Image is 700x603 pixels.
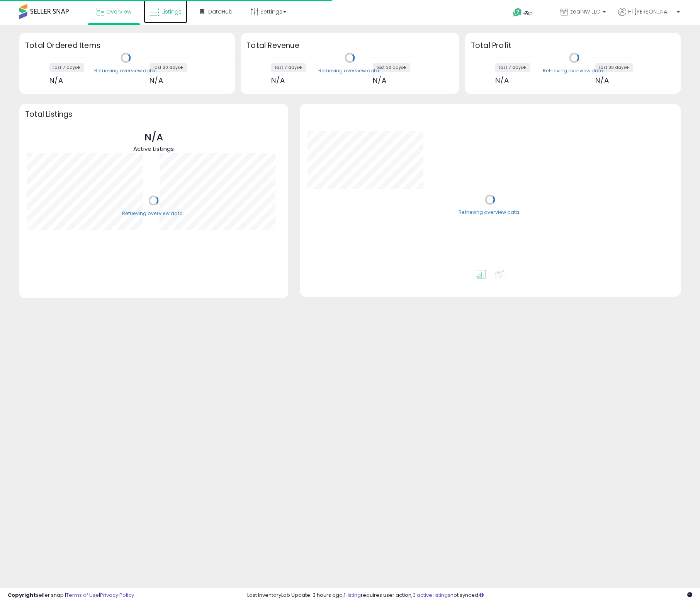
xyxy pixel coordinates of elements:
[522,10,533,17] span: Help
[507,2,548,25] a: Help
[318,67,381,74] div: Retrieving overview data..
[122,210,185,217] div: Retrieving overview data..
[106,8,131,15] span: Overview
[208,8,233,15] span: DataHub
[513,8,522,17] i: Get Help
[161,8,182,15] span: Listings
[543,67,606,74] div: Retrieving overview data..
[618,8,680,25] a: Hi [PERSON_NAME]
[94,67,157,74] div: Retrieving overview data..
[459,209,522,216] div: Retrieving overview data..
[628,8,675,15] span: Hi [PERSON_NAME]
[570,8,600,15] span: zealNW LLC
